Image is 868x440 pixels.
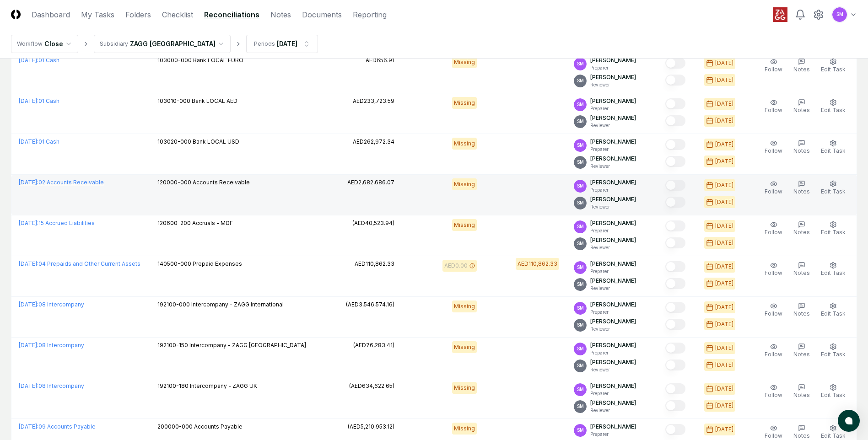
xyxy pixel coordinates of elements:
div: [DATE] [715,402,733,410]
span: Notes [793,432,810,439]
a: [DATE]:01 Cash [19,138,59,145]
span: 200000-000 [157,423,193,430]
nav: breadcrumb [11,35,318,53]
button: Notes [792,260,812,279]
span: 103010-000 [157,97,190,104]
span: SM [577,199,584,206]
span: SM [577,386,584,393]
button: Mark complete [665,220,685,231]
span: 192100-000 [157,301,190,308]
div: Missing [452,56,477,68]
div: [DATE] [715,222,733,230]
button: Notes [792,300,812,320]
button: Mark complete [665,98,685,109]
p: Preparer [590,146,636,153]
span: [DATE] : [19,423,38,430]
div: Missing [452,300,477,312]
div: Subsidiary [100,40,128,48]
div: Periods [254,40,275,48]
p: Preparer [590,268,636,275]
span: Follow [765,310,782,317]
span: SM [577,182,584,189]
div: (AED40,523.94) [352,219,394,227]
p: Preparer [590,390,636,397]
span: Edit Task [821,392,846,398]
button: atlas-launcher [838,410,860,432]
span: [DATE] : [19,138,38,145]
button: Follow [763,260,784,279]
a: [DATE]:04 Prepaids and Other Current Assets [19,260,140,267]
p: [PERSON_NAME] [590,178,636,187]
span: SM [577,142,584,149]
p: [PERSON_NAME] [590,114,636,122]
p: [PERSON_NAME] [590,399,636,407]
p: Preparer [590,105,636,112]
button: Follow [763,138,784,157]
img: ZAGG logo [773,7,787,22]
a: Dashboard [32,9,70,20]
span: Bank LOCAL AED [192,97,237,104]
button: Mark complete [665,115,685,126]
p: [PERSON_NAME] [590,97,636,105]
span: SM [577,118,584,125]
button: Mark complete [665,424,685,435]
button: Edit Task [819,178,847,198]
p: Preparer [590,227,636,234]
a: [DATE]:09 Accounts Payable [19,423,96,430]
button: Edit Task [819,97,847,116]
button: Follow [763,178,784,198]
p: [PERSON_NAME] [590,138,636,146]
span: [DATE] : [19,382,38,389]
span: SM [577,60,584,67]
a: [DATE]:15 Accrued Liabilities [19,220,95,226]
button: Edit Task [819,300,847,320]
span: Notes [793,229,810,236]
a: [DATE]:08 Intercompany [19,342,84,349]
div: AED262,972.34 [353,138,394,146]
div: Missing [452,382,477,394]
div: [DATE] [715,425,733,434]
p: Preparer [590,64,636,71]
span: Follow [765,66,782,73]
span: Edit Task [821,188,846,195]
p: [PERSON_NAME] [590,317,636,326]
p: Reviewer [590,122,636,129]
div: [DATE] [715,239,733,247]
button: Notes [792,56,812,75]
span: Edit Task [821,432,846,439]
span: 120600-200 [157,220,191,226]
span: [DATE] : [19,179,38,186]
span: Notes [793,188,810,195]
button: Edit Task [819,138,847,157]
div: [DATE] [715,385,733,393]
span: 192100-180 [157,382,189,389]
div: Missing [452,138,477,150]
button: Mark complete [665,400,685,411]
button: Notes [792,178,812,198]
button: Notes [792,97,812,116]
a: Checklist [162,9,193,20]
button: Mark complete [665,75,685,86]
div: [DATE] [715,59,733,67]
div: (AED3,546,574.16) [346,300,394,309]
span: Edit Task [821,310,846,317]
div: [DATE] [715,320,733,328]
button: Follow [763,97,784,116]
button: Mark complete [665,261,685,272]
button: Mark complete [665,383,685,394]
button: Follow [763,341,784,360]
div: (AED5,210,953.12) [348,423,394,431]
div: AED233,723.59 [353,97,394,105]
span: [DATE] : [19,57,38,64]
span: Intercompany - ZAGG International [191,301,284,308]
button: Mark complete [665,319,685,330]
span: Prepaid Expenses [193,260,242,267]
button: Mark complete [665,197,685,208]
div: [DATE] [715,140,733,149]
span: Edit Task [821,269,846,276]
button: Mark complete [665,156,685,167]
span: SM [577,223,584,230]
span: Follow [765,269,782,276]
div: Missing [452,423,477,435]
button: Mark complete [665,302,685,313]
